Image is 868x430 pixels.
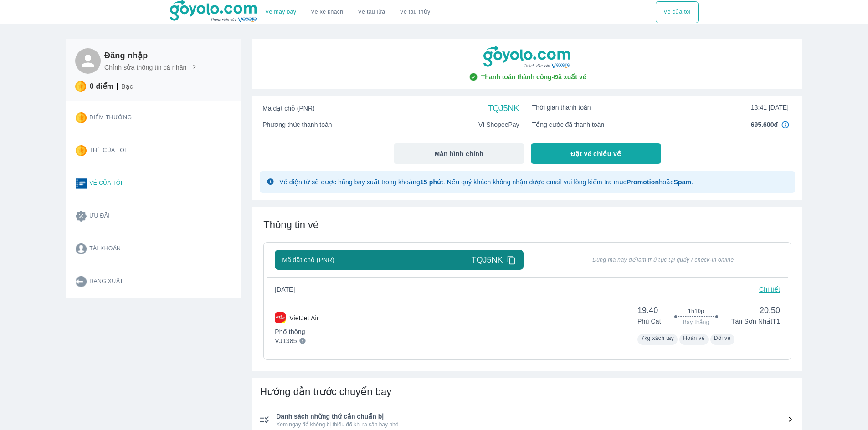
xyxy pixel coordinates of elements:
span: Đặt vé chiều về [571,149,621,158]
span: 20:50 [731,305,780,316]
img: star [75,81,86,92]
img: star [76,145,87,156]
button: Tài khoản [68,233,232,265]
img: star [76,112,87,123]
h6: Đăng nhập [104,50,198,61]
button: Vé của tôi [68,167,232,200]
span: Thanh toán thành công - Đã xuất vé [481,72,586,81]
div: choose transportation mode [258,1,437,23]
span: Phương thức thanh toán [262,120,332,129]
p: VJ1385 [275,336,297,345]
span: Màn hình chính [435,149,484,158]
span: Xem ngay để không bị thiếu đồ khi ra sân bay nhé [276,421,795,428]
p: 0 điểm [90,82,113,91]
span: Tổng cước đã thanh toán [532,120,605,129]
span: Mã đặt chỗ (PNR) [282,255,334,264]
img: goyolo-logo [483,46,572,69]
button: Vé tàu thủy [392,1,437,23]
span: 695.600đ [751,120,778,129]
p: Chỉnh sửa thông tin cá nhân [104,63,187,72]
span: Thông tin vé [263,219,318,230]
span: 19:40 [637,305,661,316]
button: Màn hình chính [394,143,524,164]
img: check-circle [469,72,478,81]
span: [DATE] [275,285,302,294]
span: Vé điện tử sẽ được hãng bay xuất trong khoảng . Nếu quý khách không nhận được email vui lòng kiểm... [279,178,693,186]
div: Card thong tin user [66,101,241,298]
div: choose transportation mode [656,1,698,23]
p: Tân Sơn Nhất T1 [731,317,780,326]
a: Vé máy bay [265,9,296,15]
img: ticket [76,178,87,189]
span: Ví ShopeePay [478,120,519,129]
span: Dùng mã này để làm thủ tục tại quầy / check-in online [546,256,780,263]
span: Mã đặt chỗ (PNR) [262,104,314,113]
span: 1h10p [688,308,704,315]
p: Chi tiết [759,285,780,294]
strong: Promotion [627,178,659,186]
strong: 15 phút [420,178,443,186]
span: 7kg xách tay [641,335,674,341]
strong: Spam [673,178,691,186]
span: 13:41 [DATE] [751,103,789,112]
p: Bạc [121,82,133,91]
p: Phổ thông [275,327,318,336]
a: Vé xe khách [311,9,343,15]
p: VietJet Air [289,314,318,323]
span: Hướng dẫn trước chuyến bay [260,386,391,397]
span: Danh sách những thứ cần chuẩn bị [276,412,795,421]
img: in4 [781,121,789,128]
button: Vé của tôi [656,1,698,23]
img: glyph [267,178,274,185]
button: Đặt vé chiều về [531,143,662,164]
span: Thời gian thanh toán [532,103,591,112]
p: Phù Cát [637,317,661,326]
span: Bay thẳng [683,319,709,326]
button: Thẻ của tôi [68,134,232,167]
img: promotion [76,211,87,222]
img: ic_checklist [260,416,269,423]
button: Ưu đãi [68,200,232,233]
span: TQJ5NK [488,103,519,114]
span: TQJ5NK [472,254,503,265]
img: logout [76,276,87,287]
a: Vé tàu lửa [351,1,393,23]
img: account [76,243,87,254]
button: Điểm thưởng [68,101,232,134]
span: Đổi vé [714,335,731,341]
span: Hoàn vé [683,335,705,341]
button: Đăng xuất [68,265,232,298]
